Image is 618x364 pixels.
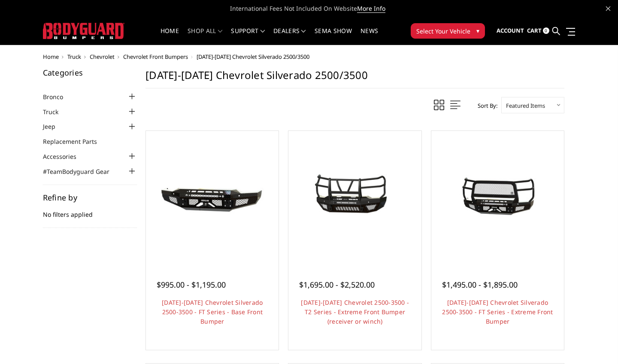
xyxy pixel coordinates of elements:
[43,152,87,161] a: Accessories
[43,194,137,228] div: No filters applied
[148,133,276,261] a: 2020-2023 Chevrolet Silverado 2500-3500 - FT Series - Base Front Bumper 2020-2023 Chevrolet Silve...
[416,27,470,36] span: Select Your Vehicle
[43,53,59,61] a: Home
[67,53,81,61] a: Truck
[188,28,222,45] a: shop all
[273,28,306,45] a: Dealers
[43,194,137,201] h5: Refine by
[301,298,409,325] a: [DATE]-[DATE] Chevrolet 2500-3500 - T2 Series - Extreme Front Bumper (receiver or winch)
[43,69,137,76] h5: Categories
[497,27,524,34] span: Account
[43,137,108,146] a: Replacement Parts
[543,27,549,34] span: 0
[299,279,375,290] span: $1,695.00 - $2,520.00
[43,92,74,101] a: Bronco
[527,19,549,42] a: Cart 0
[315,28,352,45] a: SEMA Show
[123,53,188,61] a: Chevrolet Front Bumpers
[442,279,518,290] span: $1,495.00 - $1,895.00
[473,99,497,112] label: Sort By:
[411,23,485,39] button: Select Your Vehicle
[433,133,562,261] a: 2020-2023 Chevrolet Silverado 2500-3500 - FT Series - Extreme Front Bumper 2020-2023 Chevrolet Si...
[197,53,309,61] span: [DATE]-[DATE] Chevrolet Silverado 2500/3500
[145,69,564,88] h1: [DATE]-[DATE] Chevrolet Silverado 2500/3500
[291,133,419,261] a: 2020-2023 Chevrolet 2500-3500 - T2 Series - Extreme Front Bumper (receiver or winch) 2020-2023 Ch...
[357,4,385,13] a: More Info
[157,279,226,290] span: $995.00 - $1,195.00
[476,26,479,35] span: ▾
[161,28,179,45] a: Home
[497,19,524,42] a: Account
[360,28,378,45] a: News
[90,53,115,61] a: Chevrolet
[162,298,263,325] a: [DATE]-[DATE] Chevrolet Silverado 2500-3500 - FT Series - Base Front Bumper
[43,23,124,39] img: BODYGUARD BUMPERS
[442,298,553,325] a: [DATE]-[DATE] Chevrolet Silverado 2500-3500 - FT Series - Extreme Front Bumper
[527,27,542,34] span: Cart
[43,122,66,131] a: Jeep
[231,28,265,45] a: Support
[43,107,69,116] a: Truck
[43,167,120,176] a: #TeamBodyguard Gear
